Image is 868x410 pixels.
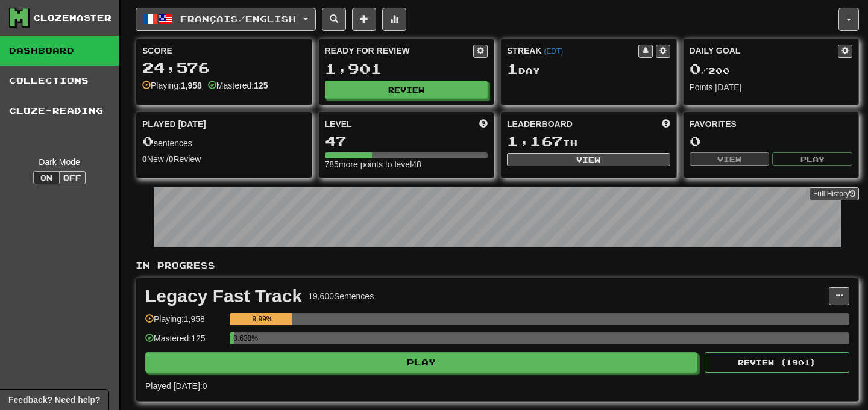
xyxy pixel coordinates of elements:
[690,66,730,76] span: / 200
[507,153,670,166] button: View
[507,61,670,77] div: Day
[690,134,853,149] div: 0
[142,45,306,57] div: Score
[507,134,670,149] div: th
[690,81,853,93] div: Points [DATE]
[145,287,302,305] div: Legacy Fast Track
[352,8,376,31] button: Add sentence to collection
[325,61,488,76] div: 1,901
[233,313,291,325] div: 9.99%
[208,79,268,92] div: Mastered:
[325,158,488,170] div: 785 more points to level 48
[145,332,224,352] div: Mastered: 125
[142,153,306,165] div: New / Review
[145,381,207,391] span: Played [DATE]: 0
[169,154,174,164] strong: 0
[142,60,306,75] div: 24,576
[690,45,838,58] div: Daily Goal
[507,60,518,77] span: 1
[59,171,86,184] button: Off
[507,45,638,57] div: Streak
[142,132,154,149] span: 0
[8,394,100,406] span: Open feedback widget
[544,47,563,55] a: (EDT)
[254,81,268,90] strong: 125
[772,152,852,166] button: Play
[181,81,202,90] strong: 1,958
[142,79,202,92] div: Playing:
[33,12,112,24] div: Clozemaster
[690,152,770,166] button: View
[382,8,406,31] button: More stats
[322,8,346,31] button: Search sentences
[479,118,488,130] span: Score more points to level up
[33,171,60,184] button: On
[180,14,296,24] span: Français / English
[325,81,488,99] button: Review
[690,60,701,77] span: 0
[9,156,110,168] div: Dark Mode
[308,290,374,302] div: 19,600 Sentences
[325,45,474,57] div: Ready for Review
[142,154,147,164] strong: 0
[507,118,573,130] span: Leaderboard
[145,313,224,333] div: Playing: 1,958
[325,134,488,149] div: 47
[690,118,853,130] div: Favorites
[145,352,697,373] button: Play
[136,259,859,272] p: In Progress
[705,352,849,373] button: Review (1901)
[507,132,563,149] span: 1,167
[325,118,352,130] span: Level
[810,187,859,200] a: Full History
[142,118,206,130] span: Played [DATE]
[136,8,316,31] button: Français/English
[662,118,670,130] span: This week in points, UTC
[142,134,306,149] div: sentences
